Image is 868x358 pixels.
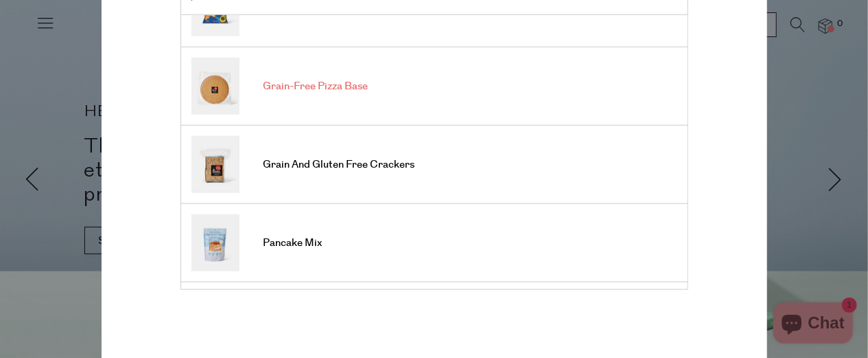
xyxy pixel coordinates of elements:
[191,136,239,193] img: Grain And Gluten Free Crackers
[191,58,239,115] img: Grain-Free Pizza Base
[191,58,677,115] a: Grain-Free Pizza Base
[263,236,322,250] span: Pancake Mix
[263,158,415,172] span: Grain And Gluten Free Crackers
[191,136,677,193] a: Grain And Gluten Free Crackers
[263,80,368,93] span: Grain-Free Pizza Base
[191,214,239,271] img: Pancake Mix
[191,214,677,271] a: Pancake Mix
